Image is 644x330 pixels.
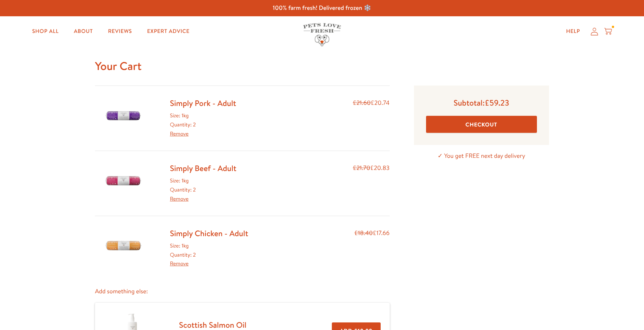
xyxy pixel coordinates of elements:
p: Subtotal: [426,98,537,108]
div: £20.74 [353,98,389,139]
div: Size: 1kg Quantity: 2 [170,176,236,203]
p: Add something else: [95,286,390,297]
a: Simply Chicken - Adult [170,228,248,239]
s: £21.60 [353,99,370,107]
a: Remove [170,260,188,267]
img: Simply Pork - Adult - 1kg [104,98,142,134]
div: £20.83 [353,163,389,204]
s: £18.40 [354,229,373,237]
a: Remove [170,130,188,137]
a: Simply Beef - Adult [170,163,236,174]
img: Simply Beef - Adult - 1kg [104,163,142,199]
div: Size: 1kg Quantity: 2 [170,111,236,138]
button: Checkout [426,116,537,133]
a: Reviews [102,24,138,39]
a: Expert Advice [141,24,196,39]
img: Pets Love Fresh [303,23,341,46]
a: About [68,24,99,39]
s: £21.70 [353,164,370,172]
a: Help [560,24,586,39]
div: £17.66 [354,228,389,269]
div: Size: 1kg Quantity: 2 [170,241,248,268]
h1: Your Cart [95,59,549,73]
a: Shop All [26,24,65,39]
p: ✓ You get FREE next day delivery [414,151,549,161]
a: Remove [170,195,188,202]
span: £59.23 [485,97,509,108]
a: Simply Pork - Adult [170,98,236,109]
img: Simply Chicken - Adult - 1kg [104,228,142,265]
